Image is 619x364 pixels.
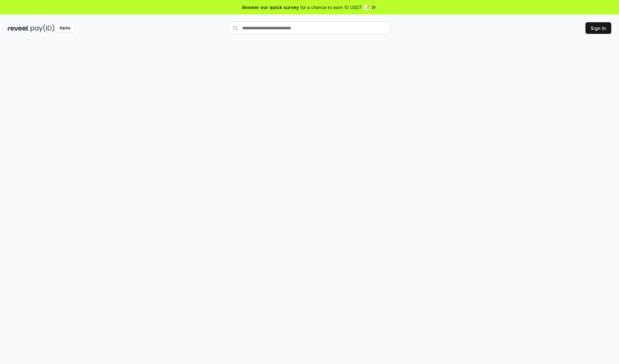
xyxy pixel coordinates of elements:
div: Alpha [56,24,74,32]
img: reveel_dark [8,24,29,32]
img: pay_id [31,24,54,32]
span: Answer our quick survey [242,4,299,11]
span: for a chance to earn 10 USDT 📝 [300,4,369,11]
button: Sign In [585,22,611,34]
